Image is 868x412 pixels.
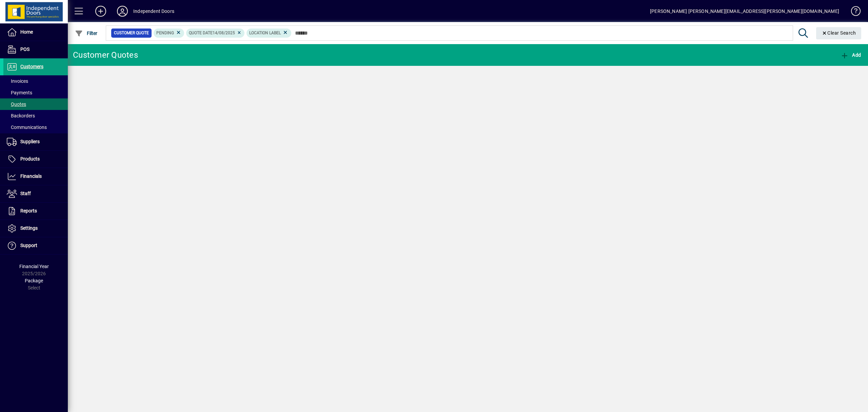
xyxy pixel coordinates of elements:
[3,98,68,110] a: Quotes
[20,208,37,213] span: Reports
[20,191,31,196] span: Staff
[3,75,68,87] a: Invoices
[19,264,49,269] span: Financial Year
[3,151,68,168] a: Products
[3,121,68,133] a: Communications
[20,156,40,162] span: Products
[25,278,43,283] span: Package
[839,49,863,61] button: Add
[114,30,149,36] span: Customer Quote
[3,220,68,237] a: Settings
[3,41,68,58] a: POS
[20,46,29,52] span: POS
[822,30,856,36] span: Clear Search
[650,6,839,17] div: [PERSON_NAME] [PERSON_NAME][EMAIL_ADDRESS][PERSON_NAME][DOMAIN_NAME]
[3,185,68,202] a: Staff
[3,110,68,121] a: Backorders
[213,31,235,35] span: 14/08/2025
[3,203,68,220] a: Reports
[20,139,40,144] span: Suppliers
[133,6,174,17] div: Independent Doors
[154,29,184,37] mat-chip: Pending Status: Pending
[90,5,112,17] button: Add
[841,52,861,58] span: Add
[75,31,98,36] span: Filter
[73,50,138,60] div: Customer Quotes
[7,90,32,95] span: Payments
[20,64,43,69] span: Customers
[7,101,26,107] span: Quotes
[189,31,213,35] span: Quote date
[3,24,68,41] a: Home
[3,237,68,254] a: Support
[249,31,281,35] span: Location Label
[7,125,47,130] span: Communications
[20,225,38,231] span: Settings
[20,243,37,248] span: Support
[3,168,68,185] a: Financials
[20,29,33,35] span: Home
[7,113,35,118] span: Backorders
[816,27,862,39] button: Clear
[20,173,42,179] span: Financials
[73,27,99,39] button: Filter
[3,133,68,150] a: Suppliers
[156,31,174,35] span: Pending
[846,1,860,23] a: Knowledge Base
[7,78,28,84] span: Invoices
[3,87,68,98] a: Payments
[112,5,133,17] button: Profile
